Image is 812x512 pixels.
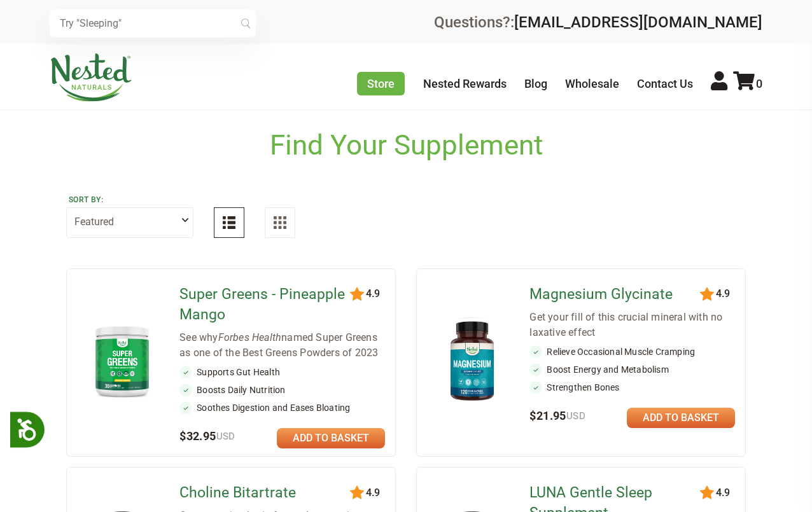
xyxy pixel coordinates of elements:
li: Supports Gut Health [179,366,385,378]
span: $21.95 [529,409,585,422]
span: USD [216,431,235,442]
a: 0 [733,77,762,90]
a: Super Greens - Pineapple Mango [179,284,354,325]
a: Nested Rewards [423,77,507,90]
img: Grid [274,216,286,229]
label: Sort by: [69,195,191,205]
span: $32.95 [179,429,235,443]
a: Wholesale [565,77,619,90]
img: Nested Naturals [50,53,132,102]
div: See why named Super Greens as one of the Best Greens Powders of 2023 [179,330,385,361]
li: Boosts Daily Nutrition [179,384,385,396]
a: Contact Us [637,77,693,90]
li: Boost Energy and Metabolism [529,363,735,376]
li: Soothes Digestion and Eases Bloating [179,401,385,414]
div: Get your fill of this crucial mineral with no laxative effect [529,310,735,340]
a: [EMAIL_ADDRESS][DOMAIN_NAME] [514,13,762,31]
a: Magnesium Glycinate [529,284,704,305]
em: Forbes Health [218,331,282,343]
span: 0 [756,77,762,90]
a: Store [357,72,405,95]
a: Blog [524,77,547,90]
img: Magnesium Glycinate [437,315,507,406]
a: Choline Bitartrate [179,483,354,503]
h1: Find Your Supplement [270,129,543,162]
img: List [223,216,235,229]
li: Strengthen Bones [529,381,735,394]
li: Relieve Occasional Muscle Cramping [529,345,735,358]
div: Questions?: [434,15,762,30]
span: USD [566,410,585,422]
input: Try "Sleeping" [50,10,256,38]
img: Super Greens - Pineapple Mango [87,321,157,401]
